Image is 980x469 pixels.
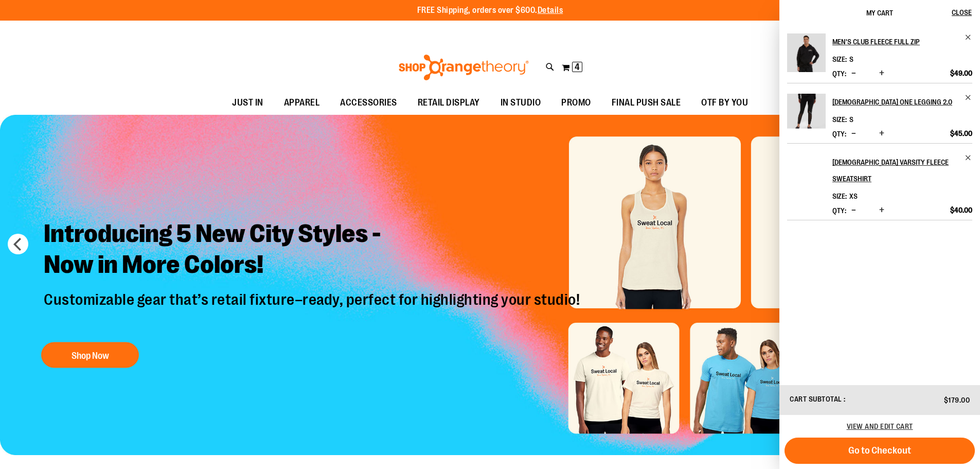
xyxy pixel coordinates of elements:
span: S [849,115,853,124]
span: Cart Subtotal [790,395,842,403]
a: PROMO [551,91,601,115]
span: OTF BY YOU [701,91,748,114]
label: Qty [832,206,846,215]
h2: Introducing 5 New City Styles - Now in More Colors! [36,210,590,290]
span: IN STUDIO [501,91,541,114]
label: Qty [832,130,846,138]
label: Qty [832,70,846,78]
a: IN STUDIO [490,91,551,115]
a: Details [538,6,563,15]
a: Introducing 5 New City Styles -Now in More Colors! Customizable gear that’s retail fixture–ready,... [36,210,590,373]
img: Ladies Varsity Fleece Sweatshirt [787,154,826,193]
a: Men's Club Fleece Full Zip [787,33,826,79]
span: S [849,55,853,63]
a: OTF BY YOU [691,91,758,115]
a: RETAIL DISPLAY [407,91,490,115]
span: RETAIL DISPLAY [418,91,480,114]
span: $49.00 [950,68,972,78]
a: View and edit cart [847,422,913,430]
li: Product [787,33,972,83]
span: FINAL PUSH SALE [612,91,681,114]
span: APPAREL [284,91,320,114]
a: [DEMOGRAPHIC_DATA] Varsity Fleece Sweatshirt [832,154,972,187]
dt: Size [832,55,847,63]
span: $179.00 [944,396,970,404]
p: FREE Shipping, orders over $600. [417,5,563,16]
button: Go to Checkout [785,438,975,464]
a: Remove item [965,154,972,162]
h2: [DEMOGRAPHIC_DATA] Varsity Fleece Sweatshirt [832,154,958,187]
span: 4 [575,62,580,72]
a: [DEMOGRAPHIC_DATA] One Legging 2.0 [832,94,972,110]
dt: Size [832,115,847,124]
button: Decrease product quantity [849,205,859,216]
a: JUST IN [222,91,274,115]
h2: Men's Club Fleece Full Zip [832,33,958,50]
p: Customizable gear that’s retail fixture–ready, perfect for highlighting your studio! [36,290,590,332]
button: Shop Now [41,342,139,368]
span: $40.00 [950,205,972,215]
a: ACCESSORIES [330,91,407,115]
a: Ladies One Legging 2.0 [787,94,826,139]
li: Product [787,143,972,220]
button: Decrease product quantity [849,129,859,139]
h2: [DEMOGRAPHIC_DATA] One Legging 2.0 [832,94,958,110]
span: Go to Checkout [848,445,911,456]
span: JUST IN [232,91,263,114]
span: ACCESSORIES [340,91,397,114]
dt: Size [832,192,847,200]
button: Increase product quantity [877,129,887,139]
a: Remove item [965,94,972,101]
span: PROMO [561,91,591,114]
img: Men's Club Fleece Full Zip [787,33,826,72]
span: XS [849,192,858,200]
button: Increase product quantity [877,205,887,216]
button: Increase product quantity [877,68,887,79]
img: Ladies One Legging 2.0 [787,94,826,132]
button: prev [8,234,28,254]
img: Shop Orangetheory [397,55,530,80]
span: $45.00 [950,129,972,138]
a: Ladies Varsity Fleece Sweatshirt [787,154,826,199]
li: Product [787,83,972,143]
a: Men's Club Fleece Full Zip [832,33,972,50]
a: Remove item [965,33,972,41]
a: FINAL PUSH SALE [601,91,691,115]
a: APPAREL [274,91,330,115]
span: My Cart [866,9,893,17]
span: Close [952,8,972,16]
button: Decrease product quantity [849,68,859,79]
